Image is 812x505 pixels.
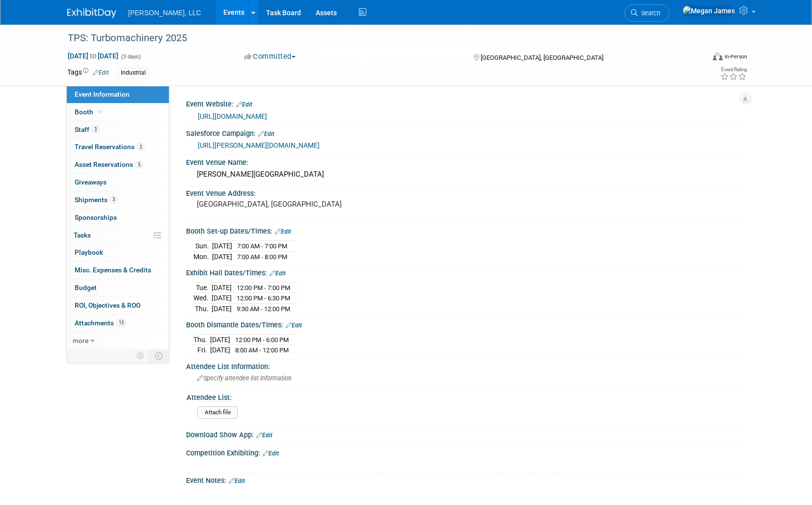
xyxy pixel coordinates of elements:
span: (3 days) [120,53,141,60]
span: [PERSON_NAME], LLC [128,9,201,17]
span: Sponsorships [75,213,117,221]
div: Booth Dismantle Dates/Times: [186,318,745,330]
div: Salesforce Campaign: [186,126,745,139]
a: Edit [229,478,245,484]
span: Attachments [75,319,126,327]
span: to [88,52,98,60]
td: [DATE] [212,251,232,262]
a: Edit [256,432,272,439]
a: Shipments3 [67,191,169,209]
div: Event Venue Address: [186,186,745,198]
a: ROI, Objectives & ROO [67,297,169,314]
div: Booth Set-up Dates/Times: [186,224,745,237]
span: 3 [137,143,144,151]
span: Shipments [75,196,117,204]
div: Competition Exhibiting: [186,446,745,458]
a: Asset Reservations5 [67,156,169,173]
a: Edit [258,131,274,137]
span: Travel Reservations [75,143,144,151]
span: 3 [92,126,99,133]
a: Staff3 [67,121,169,138]
div: Event Format [646,51,747,66]
span: more [73,337,88,345]
span: 3 [110,196,117,203]
span: 9:30 AM - 12:00 PM [237,305,290,313]
span: Giveaways [75,178,107,186]
span: 13 [116,319,126,326]
div: Exhibit Hall Dates/Times: [186,266,745,278]
a: Giveaways [67,174,169,191]
a: Edit [275,228,291,235]
td: Thu. [193,334,210,345]
pre: [GEOGRAPHIC_DATA], [GEOGRAPHIC_DATA] [197,200,408,209]
a: Edit [270,270,286,277]
div: [PERSON_NAME][GEOGRAPHIC_DATA] [193,167,737,182]
i: Booth reservation complete [98,109,103,114]
img: ExhibitDay [67,8,116,18]
span: Tasks [74,231,91,239]
a: Search [624,4,670,22]
div: Industrial [118,68,149,78]
td: [DATE] [212,282,232,293]
span: 12:00 PM - 6:00 PM [235,336,289,344]
button: Committed [241,52,299,62]
span: [DATE] [DATE] [67,52,119,60]
img: Megan James [682,5,735,16]
a: Booth [67,104,169,121]
span: Booth [75,108,105,116]
a: more [67,332,169,349]
span: ROI, Objectives & ROO [75,301,140,309]
div: Attendee List: [187,390,740,402]
td: Personalize Event Tab Strip [132,349,149,362]
span: Playbook [75,248,103,256]
td: [DATE] [212,293,232,304]
td: Sun. [193,240,212,251]
a: Edit [286,322,302,329]
div: Attendee List Information: [186,359,745,372]
a: Sponsorships [67,209,169,226]
span: Staff [75,126,99,133]
span: 7:00 AM - 7:00 PM [237,242,287,250]
td: Tags [67,67,109,79]
td: Tue. [193,282,212,293]
td: Toggle Event Tabs [149,349,169,362]
span: 12:00 PM - 6:30 PM [237,294,290,302]
span: Search [638,9,660,17]
div: Event Website: [186,97,745,109]
td: [DATE] [210,334,230,345]
td: [DATE] [212,303,232,314]
div: TPS: Turbomachinery 2025 [64,29,689,47]
a: Budget [67,279,169,296]
span: 8:00 AM - 12:00 PM [235,346,289,354]
td: [DATE] [210,345,230,355]
span: Specify attendee list information [197,374,292,382]
td: Fri. [193,345,210,355]
td: Wed. [193,293,212,304]
span: Event Information [75,90,130,98]
span: 12:00 PM - 7:00 PM [237,284,290,292]
a: Playbook [67,244,169,261]
div: Download Show App: [186,427,745,440]
span: Misc. Expenses & Credits [75,266,151,274]
span: Asset Reservations [75,160,143,168]
div: Event Venue Name: [186,155,745,167]
a: [URL][PERSON_NAME][DOMAIN_NAME] [198,141,320,149]
span: 7:00 AM - 8:00 PM [237,253,287,261]
div: Event Rating [720,67,747,72]
a: Event Information [67,86,169,103]
span: [GEOGRAPHIC_DATA], [GEOGRAPHIC_DATA] [481,54,603,61]
div: In-Person [724,53,747,60]
a: Edit [93,69,109,76]
a: [URL][DOMAIN_NAME] [198,112,267,120]
img: Format-Inperson.png [713,53,723,60]
span: Budget [75,284,97,292]
a: Travel Reservations3 [67,138,169,156]
td: Mon. [193,251,212,262]
a: Edit [236,101,252,108]
a: Tasks [67,227,169,244]
a: Attachments13 [67,315,169,332]
td: [DATE] [212,240,232,251]
div: Event Notes: [186,473,745,486]
a: Edit [263,450,279,457]
span: 5 [135,161,143,168]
